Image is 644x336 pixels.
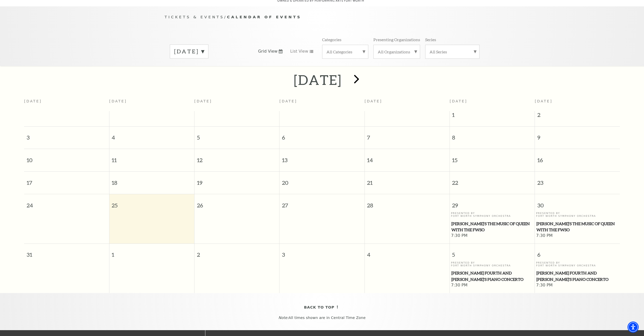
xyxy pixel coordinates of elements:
[451,212,534,218] p: Presented By Fort Worth Symphony Orchestra
[279,194,364,212] span: 27
[194,127,279,144] span: 5
[536,212,619,218] p: Presented By Fort Worth Symphony Orchestra
[536,233,619,239] span: 7:30 PM
[536,261,619,267] p: Presented By Fort Worth Symphony Orchestra
[378,49,416,54] label: All Organizations
[304,304,335,311] span: Back To Top
[109,172,194,189] span: 18
[365,96,450,111] th: [DATE]
[628,322,639,333] div: Accessibility Menu
[365,194,450,212] span: 28
[373,37,420,42] p: Presenting Organizations
[279,244,364,261] span: 3
[194,149,279,166] span: 12
[536,270,618,282] span: [PERSON_NAME] Fourth and [PERSON_NAME]'s Piano Concerto
[451,283,534,288] span: 7:30 PM
[278,316,289,320] em: Note:
[24,244,109,261] span: 31
[536,221,618,233] span: [PERSON_NAME]'s The Music of Queen with the FWSO
[322,37,341,42] p: Categories
[365,172,450,189] span: 21
[5,316,639,320] p: All times shown are in Central Time Zone
[258,49,278,54] span: Grid View
[109,244,194,261] span: 1
[24,194,109,212] span: 24
[450,194,535,212] span: 29
[109,194,194,212] span: 25
[535,111,620,121] span: 2
[279,149,364,166] span: 13
[450,111,535,121] span: 1
[535,127,620,144] span: 9
[365,127,450,144] span: 7
[24,127,109,144] span: 3
[24,172,109,189] span: 17
[365,244,450,261] span: 4
[365,149,450,166] span: 14
[535,149,620,166] span: 16
[535,99,553,103] span: [DATE]
[451,233,534,239] span: 7:30 PM
[450,149,535,166] span: 15
[109,149,194,166] span: 11
[451,261,534,267] p: Presented By Fort Worth Symphony Orchestra
[346,71,365,89] button: next
[279,96,365,111] th: [DATE]
[326,49,364,54] label: All Categories
[425,37,436,42] p: Series
[450,244,535,261] span: 5
[279,127,364,144] span: 6
[24,96,109,111] th: [DATE]
[451,221,533,233] span: [PERSON_NAME]'s The Music of Queen with the FWSO
[290,49,308,54] span: List View
[450,127,535,144] span: 8
[194,194,279,212] span: 26
[535,172,620,189] span: 23
[194,172,279,189] span: 19
[450,99,467,103] span: [DATE]
[194,244,279,261] span: 2
[174,48,204,55] label: [DATE]
[451,270,533,282] span: [PERSON_NAME] Fourth and [PERSON_NAME]'s Piano Concerto
[194,96,279,111] th: [DATE]
[535,194,620,212] span: 30
[536,283,619,288] span: 7:30 PM
[294,72,342,88] h2: [DATE]
[165,15,224,19] span: Tickets & Events
[450,172,535,189] span: 22
[535,244,620,261] span: 6
[227,15,301,19] span: Calendar of Events
[165,14,480,20] p: /
[109,96,194,111] th: [DATE]
[430,49,475,54] label: All Series
[279,172,364,189] span: 20
[109,127,194,144] span: 4
[24,149,109,166] span: 10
